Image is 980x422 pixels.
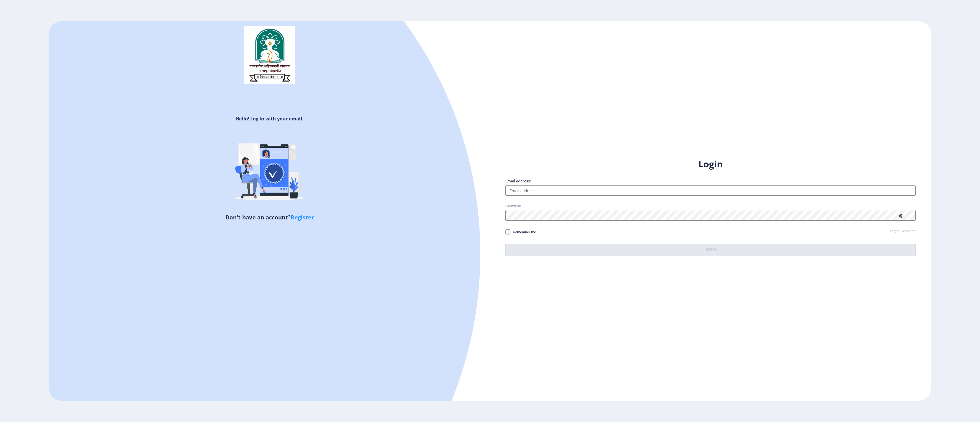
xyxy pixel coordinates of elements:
h1: Login [505,158,916,170]
button: Log In [505,244,916,256]
span: Remember me [510,229,536,235]
img: sulogo.png [244,26,295,84]
h5: Don't have an account? [53,213,486,221]
a: Register [291,213,314,221]
img: Verified-rafiki.svg [225,124,314,213]
label: Email address: [505,178,531,183]
label: Password: [505,204,521,208]
a: Forgot Password? [890,229,916,233]
input: Email address [505,185,916,196]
